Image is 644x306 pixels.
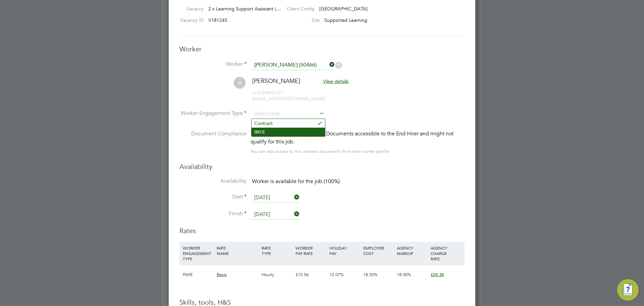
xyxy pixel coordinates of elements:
span: V181245 [208,17,227,23]
span: Worker is available for the job (100%) [252,178,340,185]
label: Site [281,17,320,23]
span: View details [323,78,348,84]
div: RATE NAME [215,242,260,259]
label: Start [179,193,247,201]
label: Availability [179,178,247,185]
div: WORKER ENGAGEMENT TYPE [181,242,215,265]
span: £24.38 [431,272,444,277]
li: Contract [252,119,325,128]
input: Select one [252,109,325,119]
label: Vacancy ID [177,17,204,23]
div: EMPLOYER COST [362,242,395,259]
span: JF [234,77,246,89]
label: Client Config [281,6,315,12]
li: PAYE [252,128,325,136]
h3: Availability [179,162,465,171]
div: PAYE [181,265,215,285]
div: RATE TYPE [260,242,294,259]
input: Select one [252,193,300,203]
span: [GEOGRAPHIC_DATA] [319,6,368,12]
div: You can edit access to this worker’s documents from their worker profile. [251,147,390,156]
label: Worker Engagement Type [179,110,247,117]
div: Hourly [260,265,294,285]
span: Supported Learning [324,17,367,23]
button: Engage Resource Center [617,279,639,301]
div: WORKER PAY RATE [294,242,328,259]
span: Basic [217,272,227,277]
label: Document Compliance [179,130,247,154]
h3: Rates [179,226,465,235]
div: AGENCY MARKUP [395,242,429,259]
span: 2 x Learning Support Assistant (… [208,6,281,12]
span: m: [252,90,257,96]
span: 18.00% [397,272,411,277]
label: Worker [179,61,247,68]
span: 12.07% [329,272,344,277]
span: [EMAIL_ADDRESS][DOMAIN_NAME] [252,96,325,101]
div: HOLIDAY PAY [328,242,362,259]
label: Vacancy [177,6,204,12]
span: [PERSON_NAME] [252,77,300,85]
input: Select one [252,210,300,220]
span: 07398991371 [252,90,283,96]
h3: Worker [179,45,465,53]
input: Search for... [252,60,335,70]
div: This worker has no Compliance Documents accessible to the End Hirer and might not qualify for thi... [251,130,465,146]
label: Finish [179,210,247,217]
div: £15.56 [294,265,328,285]
div: AGENCY CHARGE RATE [429,242,463,265]
span: 18.50% [363,272,378,277]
